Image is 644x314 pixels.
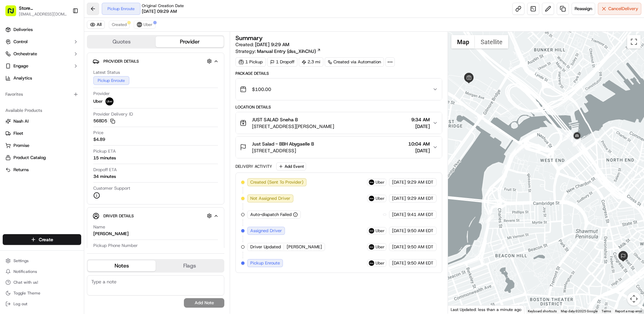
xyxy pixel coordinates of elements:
[451,35,475,49] button: Show street map
[250,244,281,250] span: Driver Updated
[627,292,641,306] button: Map camera controls
[143,22,153,27] span: Uber
[598,3,641,15] button: CancelDelivery
[94,104,108,110] span: [DATE]
[5,130,78,136] a: Fleet
[252,147,314,154] span: [STREET_ADDRESS]
[408,140,430,147] span: 10:04 AM
[93,91,110,97] span: Provider
[13,132,52,139] span: Knowledge Base
[5,143,78,149] a: Promise
[255,41,289,48] span: [DATE] 9:29 AM
[615,309,642,313] a: Report a map error
[407,244,433,250] span: 9:50 AM EDT
[498,244,507,253] div: 1
[3,140,81,151] button: Promise
[3,105,81,116] div: Available Products
[392,244,406,250] span: [DATE]
[109,21,130,29] button: Created
[392,212,406,218] span: [DATE]
[7,27,123,38] p: Welcome 👋
[369,244,374,250] img: uber-new-logo.jpeg
[13,301,27,307] span: Log out
[392,228,406,234] span: [DATE]
[7,133,12,138] div: 📗
[13,269,37,274] span: Notifications
[561,309,598,313] span: Map data ©2025 Google
[13,118,29,124] span: Nash AI
[30,71,93,76] div: We're available if you need us!
[369,260,374,266] img: uber-new-logo.jpeg
[369,228,374,233] img: uber-new-logo.jpeg
[250,260,280,266] span: Pickup Enroute
[475,35,508,49] button: Show satellite imagery
[235,71,442,76] div: Package Details
[13,155,46,161] span: Product Catalog
[235,48,321,55] div: Strategy:
[156,260,224,271] button: Flags
[18,43,121,51] input: Got a question? Start typing here...
[376,260,385,266] span: Uber
[3,73,81,84] a: Analytics
[93,155,116,161] div: 15 minutes
[575,6,592,12] span: Reassign
[267,57,297,67] div: 1 Dropoff
[93,136,105,143] span: $4.89
[7,98,18,109] img: Joana Marie Avellanoza
[407,260,433,266] span: 9:50 AM EDT
[235,164,272,169] div: Delivery Activity
[250,228,282,234] span: Assigned Driver
[627,35,641,49] button: Toggle fullscreen view
[19,11,69,17] button: [EMAIL_ADDRESS][DOMAIN_NAME]
[573,138,581,147] div: 6
[376,196,385,201] span: Uber
[407,195,433,201] span: 9:29 AM EDT
[13,258,29,263] span: Settings
[88,36,156,47] button: Quotes
[93,210,219,221] button: Driver Details
[39,236,53,243] span: Create
[5,118,78,124] a: Nash AI
[19,5,69,11] button: Store [STREET_ADDRESS] ([GEOGRAPHIC_DATA]) (Just Salad)
[407,179,433,185] span: 9:29 AM EDT
[137,22,142,27] img: uber-new-logo.jpeg
[325,57,384,67] a: Created via Automation
[450,305,472,314] a: Open this area in Google Maps (opens a new window)
[236,78,442,100] button: $100.00
[3,128,81,139] button: Fleet
[87,21,105,29] button: All
[3,164,81,175] button: Returns
[88,260,156,271] button: Notes
[287,244,322,250] span: [PERSON_NAME]
[608,6,638,12] span: Cancel Delivery
[13,280,38,285] span: Chat with us!
[7,7,20,20] img: Nash
[235,41,289,48] span: Created:
[104,86,123,94] button: See all
[392,179,406,185] span: [DATE]
[252,116,298,123] span: JUST SALAD Sneha B
[3,24,81,35] a: Deliveries
[485,215,494,223] div: 2
[392,260,406,266] span: [DATE]
[411,116,430,123] span: 9:34 AM
[93,98,103,104] span: Uber
[376,180,385,185] span: Uber
[105,97,114,105] img: uber-new-logo.jpeg
[57,133,62,138] div: 💻
[3,299,81,309] button: Log out
[3,36,81,47] button: Control
[5,167,78,173] a: Returns
[64,132,108,139] span: API Documentation
[54,130,111,142] a: 💻API Documentation
[13,143,29,149] span: Promise
[134,21,156,29] button: Uber
[236,112,442,134] button: JUST SALAD Sneha B[STREET_ADDRESS][PERSON_NAME]9:34 AM[DATE]
[93,111,133,117] span: Provider Delivery ID
[236,136,442,158] button: Just Salad - BBH Abygaelle B[STREET_ADDRESS]10:04 AM[DATE]
[93,148,116,154] span: Pickup ETA
[93,56,219,67] button: Provider Details
[115,66,123,74] button: Start new chat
